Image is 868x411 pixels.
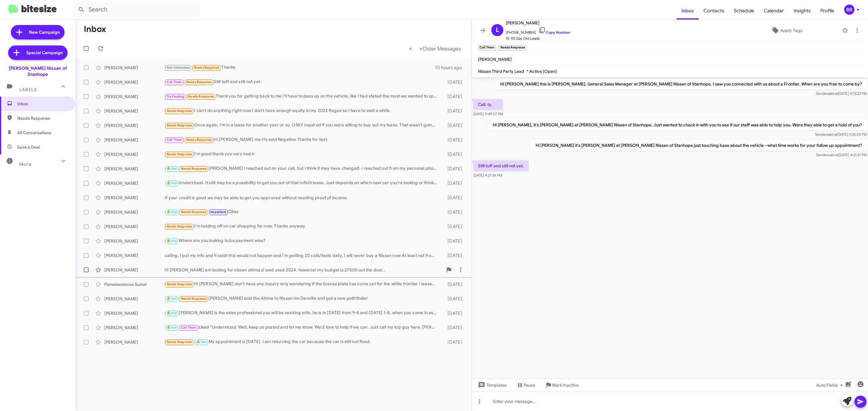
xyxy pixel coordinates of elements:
button: BR [839,5,861,15]
span: Inbox [17,101,68,107]
div: [PERSON_NAME] [104,108,165,114]
div: [DATE] [440,137,467,143]
span: Needs Response [181,297,206,301]
div: [PERSON_NAME] [104,310,165,316]
div: [DATE] [440,310,467,316]
div: [DATE] [440,94,467,100]
div: Once again, I'm in a lease for another year or so. ONLY inquired if you were willing to buy out m... [165,122,440,129]
span: Labels [19,87,37,92]
span: Apply Tags [780,25,802,36]
div: Where are you looking to be payment wise? [165,237,440,244]
span: 🔥 Hot [167,239,177,243]
div: [PERSON_NAME] [104,180,165,186]
div: [PERSON_NAME] [104,79,165,85]
span: New Campaign [29,29,60,35]
span: Calendar [759,2,789,20]
div: I can't do anything right now I don't have enough equity in my 2023 Rogue so I have to wait a while. [165,107,440,114]
span: [PHONE_NUMBER] [506,26,570,36]
span: Call Them [181,326,197,329]
button: Next [416,42,464,55]
button: Previous [405,42,416,55]
div: [DATE] [440,325,467,331]
button: Pause [511,380,540,391]
button: Templates [472,380,511,391]
span: Nissan Third Party Lead [478,69,524,74]
div: [PERSON_NAME] [104,94,165,100]
span: Auto Fields [816,380,845,391]
span: 🔥 Hot [167,210,177,214]
nav: Page navigation example [406,42,464,55]
span: » [419,45,423,52]
input: Search [73,2,200,17]
span: Needs Response [167,340,192,344]
span: Needs Response [167,123,192,127]
p: Call, ty. [473,99,503,110]
span: Schedule [729,2,759,20]
span: Not-Interested [167,66,190,70]
span: Sender [DATE] 4:21:21 PM [816,153,867,157]
div: [DATE] [440,252,467,258]
div: Thanks [165,64,435,71]
div: [DATE] [440,209,467,215]
button: Auto Fields [811,380,850,391]
div: Still tuff and still not yet. [165,79,440,85]
span: Needs Response [167,109,192,113]
span: 🔥 Hot [167,311,177,315]
span: Insights [789,2,816,20]
div: [PERSON_NAME] [104,252,165,258]
div: 10 hours ago [435,65,467,71]
div: Okay [165,209,440,215]
span: Mark Inactive [552,380,579,391]
span: Needs Response [181,210,206,214]
div: [DATE] [440,195,467,201]
div: [DATE] [440,79,467,85]
div: [PERSON_NAME] [104,209,165,215]
button: Mark Inactive [540,380,583,391]
span: said at [828,153,838,157]
span: said at [827,132,837,137]
small: Call Them [478,45,496,51]
span: Sender [DATE] 4:13:23 PM [816,91,867,96]
div: Pamelaesteves Sumal [104,281,165,287]
div: Understood. It still may be a possibility to get you out of that Infiniti lease. Just depends on ... [165,180,440,187]
span: Older Messages [423,45,461,52]
a: New Campaign [11,25,64,39]
span: Call Them [167,138,182,142]
div: Hi,[PERSON_NAME] me.He said Negative.Thanks for text. [165,136,440,143]
div: [DATE] [440,238,467,244]
div: [DATE] [440,166,467,172]
p: Still tuff and still not yet. [473,160,529,171]
div: [PERSON_NAME] [104,325,165,331]
div: [DATE] [440,281,467,287]
span: Needs Response [17,115,68,121]
span: 🔥 Hot [167,167,177,171]
a: Profile [816,2,839,20]
div: [PERSON_NAME] is the sales professional you will be working with, he is in [DATE] from 9-8 and [D... [165,310,440,317]
h1: Inbox [84,24,106,34]
span: Needs Response [181,167,206,171]
div: BR [844,5,854,15]
div: calling. I put my info and it saidt this would not happen and I'm getting 20 calls/texts daily. I... [165,252,440,258]
span: Inbox [677,2,699,20]
div: [DATE] [440,180,467,186]
div: Hi [PERSON_NAME] am looking for nissan altima sl awd used 2024. However my budget is 27500 out th... [165,267,443,273]
div: [PERSON_NAME] [104,224,165,230]
span: Save a Deal [17,144,40,150]
div: [PERSON_NAME] [104,195,165,201]
span: More [19,162,32,167]
div: [PERSON_NAME] sold the Altima to Nissan inn Denville and got a new pathfinder [165,295,440,302]
div: [DATE] [440,122,467,128]
span: [PERSON_NAME] [478,57,512,62]
span: Needs Response [186,138,212,142]
span: All Conversations [17,130,51,136]
span: Try Pausing [167,94,184,98]
span: Needs Response [188,94,214,98]
div: [DATE] [440,339,467,345]
span: * Active (Open) [527,69,557,74]
span: Templates [477,380,507,391]
span: 🔥 Hot [167,181,177,185]
p: Hi [PERSON_NAME] this is [PERSON_NAME], General Sales Manager at [PERSON_NAME] Nissan of Stanhope... [495,79,867,89]
div: [PERSON_NAME] [104,151,165,157]
span: Special Campaign [26,50,63,56]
